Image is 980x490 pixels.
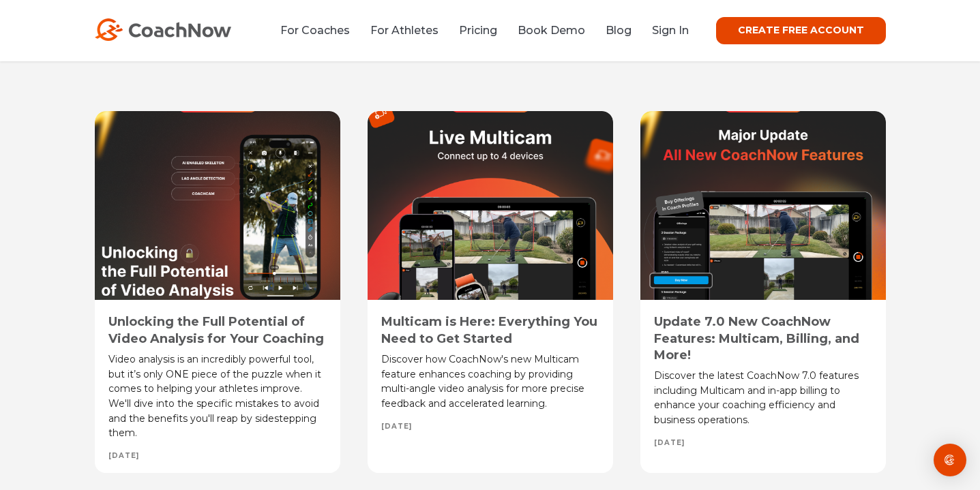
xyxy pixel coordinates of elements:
div: Discover how CoachNow's new Multicam feature enhances coaching by providing multi-angle video ana... [381,352,599,412]
a: Book Demo [518,24,585,37]
span: [DATE] [654,438,685,448]
a: Sign In [652,24,689,37]
a: Unlocking the Full Potential of Video Analysis for Your Coaching [108,314,324,346]
a: Blog [606,24,632,37]
span: [DATE] [108,451,139,461]
div: Open Intercom Messenger [934,444,966,476]
div: Video analysis is an incredibly powerful tool, but it’s only ONE piece of the puzzle when it come... [108,352,327,441]
div: Discover the latest CoachNow 7.0 features including Multicam and in-app billing to enhance your c... [654,369,872,428]
a: Multicam is Here: Everything You Need to Get Started [381,314,597,346]
img: CoachNow Logo [95,18,231,41]
a: CREATE FREE ACCOUNT [716,17,886,44]
a: Pricing [459,24,497,37]
a: Update 7.0 New CoachNow Features: Multicam, Billing, and More! [654,314,859,363]
a: For Coaches [280,24,350,37]
span: [DATE] [381,422,412,431]
a: For Athletes [370,24,439,37]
